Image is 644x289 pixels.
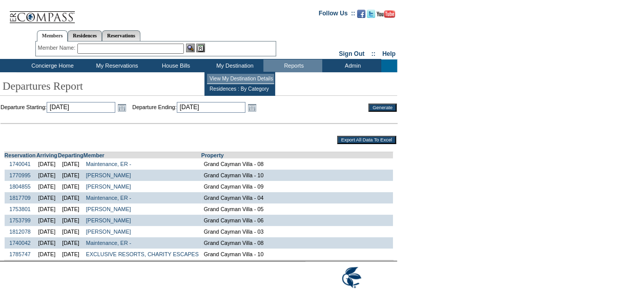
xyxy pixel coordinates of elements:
[207,74,274,84] td: View My Destination Details
[36,192,58,203] td: [DATE]
[36,249,58,260] td: [DATE]
[371,50,376,57] span: ::
[37,30,68,42] a: Members
[86,229,131,235] a: [PERSON_NAME]
[368,104,397,112] input: Generate
[5,152,36,158] a: Reservation
[58,192,84,203] td: [DATE]
[337,136,396,144] input: Export All Data To Excel
[9,217,31,223] a: 1753799
[201,192,393,203] td: Grand Cayman Villa - 04
[377,13,395,19] a: Subscribe to our YouTube Channel
[207,84,274,94] td: Residences : By Category
[86,183,131,190] a: [PERSON_NAME]
[16,59,87,72] td: Concierge Home
[9,183,31,190] a: 1804855
[36,215,58,226] td: [DATE]
[36,203,58,215] td: [DATE]
[9,229,31,235] a: 1812078
[58,226,84,237] td: [DATE]
[86,195,131,201] a: Maintenance, ER -
[382,50,396,57] a: Help
[58,215,84,226] td: [DATE]
[9,251,31,257] a: 1785747
[116,102,128,113] a: Open the calendar popup.
[201,203,393,215] td: Grand Cayman Villa - 05
[58,181,84,192] td: [DATE]
[36,181,58,192] td: [DATE]
[201,215,393,226] td: Grand Cayman Villa - 06
[201,158,393,170] td: Grand Cayman Villa - 08
[86,172,131,178] a: [PERSON_NAME]
[58,249,84,260] td: [DATE]
[86,161,131,167] a: Maintenance, ER -
[36,152,57,158] a: Arriving
[201,152,224,158] a: Property
[86,217,131,223] a: [PERSON_NAME]
[58,158,84,170] td: [DATE]
[367,13,375,19] a: Follow us on Twitter
[36,226,58,237] td: [DATE]
[201,237,393,249] td: Grand Cayman Villa - 08
[1,102,357,113] td: Departure Starting: Departure Ending:
[84,152,105,158] a: Member
[319,9,355,21] td: Follow Us ::
[9,240,31,246] a: 1740042
[58,203,84,215] td: [DATE]
[201,181,393,192] td: Grand Cayman Villa - 09
[357,13,365,19] a: Become our fan on Facebook
[201,170,393,181] td: Grand Cayman Villa - 10
[146,59,204,72] td: House Bills
[322,59,381,72] td: Admin
[36,158,58,170] td: [DATE]
[9,206,31,212] a: 1753801
[9,172,31,178] a: 1770995
[58,237,84,249] td: [DATE]
[9,161,31,167] a: 1740041
[367,10,375,18] img: Follow us on Twitter
[38,44,77,52] div: Member Name:
[9,195,31,201] a: 1817709
[339,50,364,57] a: Sign Out
[201,249,393,260] td: Grand Cayman Villa - 10
[186,44,195,52] img: View
[263,59,322,72] td: Reports
[87,59,146,72] td: My Reservations
[86,206,131,212] a: [PERSON_NAME]
[36,170,58,181] td: [DATE]
[86,251,199,257] a: EXCLUSIVE RESORTS, CHARITY ESCAPES
[201,226,393,237] td: Grand Cayman Villa - 03
[36,237,58,249] td: [DATE]
[204,59,263,72] td: My Destination
[196,44,205,52] img: Reservations
[58,152,84,158] a: Departing
[102,30,140,41] a: Reservations
[377,10,395,18] img: Subscribe to our YouTube Channel
[68,30,102,41] a: Residences
[9,3,75,24] img: Compass Home
[246,102,258,113] a: Open the calendar popup.
[86,240,131,246] a: Maintenance, ER -
[58,170,84,181] td: [DATE]
[357,10,365,18] img: Become our fan on Facebook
